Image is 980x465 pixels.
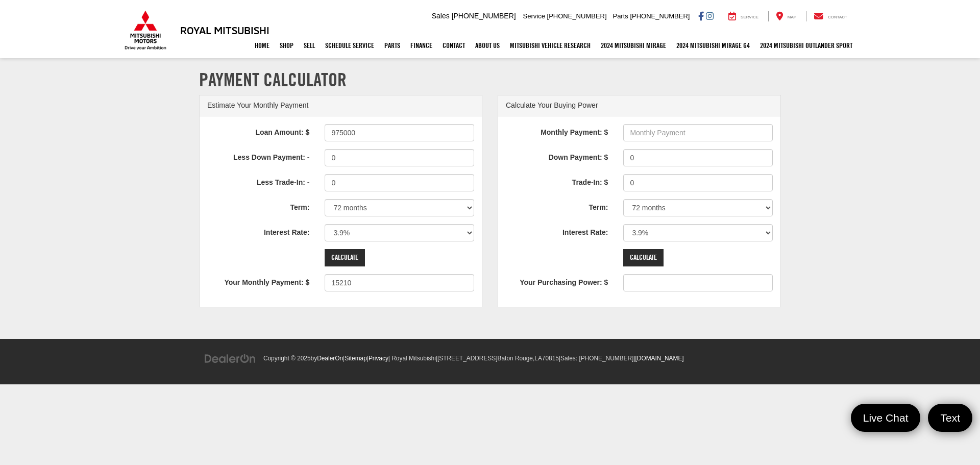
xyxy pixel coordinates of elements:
label: Term: [200,199,317,213]
a: Sell [299,33,320,58]
span: Service [741,15,758,19]
span: Sales: [560,355,577,362]
a: Mitsubishi Vehicle Research [505,33,596,58]
input: Calculate [623,249,664,266]
span: | Royal Mitsubishi [388,355,436,362]
label: Your Purchasing Power: $ [498,274,616,288]
a: Contact [437,33,470,58]
a: Live Chat [851,404,921,432]
span: | [633,355,683,362]
span: [PHONE_NUMBER] [547,12,607,20]
span: [STREET_ADDRESS] [437,355,498,362]
span: LA [534,355,542,362]
a: Parts: Opens in a new tab [379,33,405,58]
a: Text [928,404,972,432]
span: Map [788,15,796,19]
span: Parts [612,12,628,20]
label: Loan Amount: $ [200,124,317,138]
label: Less Trade-In: - [200,174,317,188]
a: Service [721,11,766,21]
div: Estimate Your Monthly Payment [200,95,482,116]
a: 2024 Mitsubishi Mirage [596,33,671,58]
a: About Us [470,33,505,58]
span: | [343,355,367,362]
img: Mitsubishi [122,10,168,50]
a: Schedule Service: Opens in a new tab [320,33,379,58]
a: Home [250,33,275,58]
input: Down Payment [623,149,773,166]
span: [PHONE_NUMBER] [630,12,690,20]
h3: Royal Mitsubishi [180,25,269,36]
a: Shop [275,33,299,58]
a: [DOMAIN_NAME] [635,355,684,362]
span: 70815 [542,355,559,362]
input: Monthly Payment [623,124,773,141]
a: DealerOn Home Page [317,355,343,362]
a: Map [768,11,804,21]
h1: Payment Calculator [199,69,781,90]
a: Sitemap [345,355,367,362]
span: Copyright © 2025 [263,355,311,362]
span: | [559,355,634,362]
span: Contact [828,15,847,19]
a: 2024 Mitsubishi Mirage G4 [671,33,755,58]
a: Facebook: Click to visit our Facebook page [698,12,704,20]
a: Instagram: Click to visit our Instagram page [706,12,714,20]
span: by [311,355,343,362]
a: DealerOn [204,354,256,362]
span: [PHONE_NUMBER] [452,12,516,20]
label: Less Down Payment: - [200,149,317,163]
span: Sales [432,12,450,20]
label: Interest Rate: [200,224,317,238]
a: Privacy [369,355,388,362]
label: Trade-In: $ [498,174,616,188]
span: Baton Rouge, [498,355,535,362]
label: Interest Rate: [498,224,616,238]
span: Live Chat [858,411,914,425]
label: Your Monthly Payment: $ [200,274,317,288]
span: | [367,355,388,362]
a: 2024 Mitsubishi Outlander SPORT [755,33,857,58]
a: Contact [806,11,855,21]
label: Down Payment: $ [498,149,616,163]
label: Monthly Payment: $ [498,124,616,138]
img: DealerOn [204,353,256,364]
div: Calculate Your Buying Power [498,95,780,116]
span: | [436,355,559,362]
label: Term: [498,199,616,213]
span: Text [935,411,965,425]
span: [PHONE_NUMBER] [579,355,633,362]
input: Loan Amount [325,124,474,141]
a: Finance [405,33,437,58]
span: Service [523,12,545,20]
input: Calculate [325,249,365,266]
